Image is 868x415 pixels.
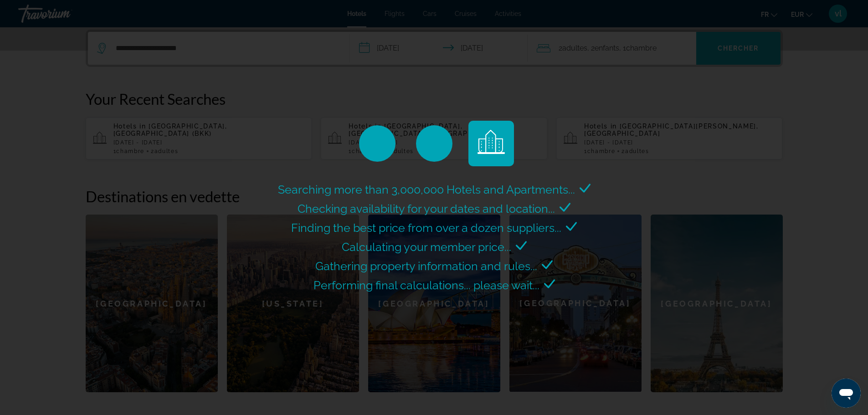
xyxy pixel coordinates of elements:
[832,379,861,408] iframe: Bouton de lancement de la fenêtre de messagerie
[342,240,511,254] span: Calculating your member price...
[313,278,539,292] span: Performing final calculations... please wait...
[291,221,561,235] span: Finding the best price from over a dozen suppliers...
[278,183,575,196] span: Searching more than 3,000,000 Hotels and Apartments...
[315,259,537,273] span: Gathering property information and rules...
[298,202,555,215] span: Checking availability for your dates and location...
